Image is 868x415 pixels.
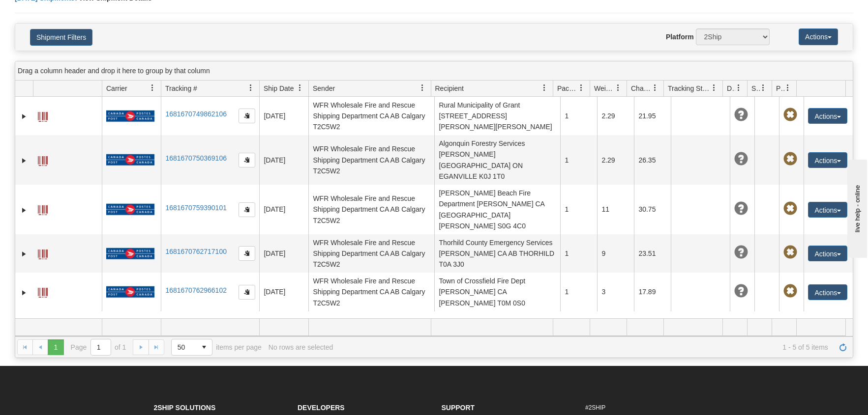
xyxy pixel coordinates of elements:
[634,185,671,234] td: 30.75
[171,339,212,356] span: Page sizes drop down
[308,185,434,234] td: WFR Wholesale Fire and Rescue Shipping Department CA AB Calgary T2C5W2
[779,80,796,96] a: Pickup Status filter column settings
[835,339,851,355] a: Refresh
[264,83,294,93] span: Ship Date
[783,284,797,298] span: Pickup Not Assigned
[308,97,434,135] td: WFR Wholesale Fire and Rescue Shipping Department CA AB Calgary T2C5W2
[560,135,597,185] td: 1
[19,249,29,259] a: Expand
[71,339,126,356] span: Page of 1
[597,135,634,185] td: 2.29
[783,202,797,216] span: Pickup Not Assigned
[634,273,671,311] td: 17.89
[610,80,627,96] a: Weight filter column settings
[668,83,711,93] span: Tracking Status
[734,246,748,259] span: Unknown
[38,108,48,123] a: Label
[585,405,715,411] h6: #2SHIP
[38,283,48,299] a: Label
[414,80,431,96] a: Sender filter column settings
[597,234,634,273] td: 9
[808,108,847,124] button: Actions
[19,156,29,166] a: Expand
[808,152,847,168] button: Actions
[165,204,227,212] a: 1681670759390101
[647,80,663,96] a: Charge filter column settings
[171,339,262,356] span: items per page
[594,83,615,93] span: Weight
[165,83,197,93] span: Tracking #
[259,135,308,185] td: [DATE]
[340,343,828,351] span: 1 - 5 of 5 items
[845,157,867,257] iframe: chat widget
[239,153,255,167] button: Copy to clipboard
[165,110,227,118] a: 1681670749862106
[144,80,161,96] a: Carrier filter column settings
[19,111,29,121] a: Expand
[106,286,154,298] img: 20 - Canada Post
[434,273,560,311] td: Town of Crossfield Fire Dept [PERSON_NAME] CA [PERSON_NAME] T0M 0S0
[560,97,597,135] td: 1
[536,80,553,96] a: Recipient filter column settings
[434,234,560,273] td: Thorhild County Emergency Services [PERSON_NAME] CA AB THORHILD T0A 3J0
[734,202,748,216] span: Unknown
[165,154,227,162] a: 1681670750369106
[239,285,255,300] button: Copy to clipboard
[196,339,212,355] span: select
[106,154,154,166] img: 20 - Canada Post
[666,32,694,42] label: Platform
[308,273,434,311] td: WFR Wholesale Fire and Rescue Shipping Department CA AB Calgary T2C5W2
[734,152,748,166] span: Unknown
[751,83,760,93] span: Shipment Issues
[259,273,308,311] td: [DATE]
[573,80,590,96] a: Packages filter column settings
[727,83,735,93] span: Delivery Status
[631,83,652,93] span: Charge
[442,404,475,412] strong: Support
[435,83,464,93] span: Recipient
[776,83,784,93] span: Pickup Status
[15,61,853,81] div: grid grouping header
[7,8,91,16] div: live help - online
[19,288,29,298] a: Expand
[154,404,216,412] strong: 2Ship Solutions
[106,248,154,260] img: 20 - Canada Post
[242,80,259,96] a: Tracking # filter column settings
[308,234,434,273] td: WFR Wholesale Fire and Rescue Shipping Department CA AB Calgary T2C5W2
[38,245,48,261] a: Label
[808,246,847,261] button: Actions
[259,234,308,273] td: [DATE]
[239,246,255,261] button: Copy to clipboard
[557,83,578,93] span: Packages
[597,273,634,311] td: 3
[91,339,111,355] input: Page 1
[560,185,597,234] td: 1
[783,152,797,166] span: Pickup Not Assigned
[239,202,255,217] button: Copy to clipboard
[259,185,308,234] td: [DATE]
[783,108,797,122] span: Pickup Not Assigned
[434,135,560,185] td: Algonquin Forestry Services [PERSON_NAME] [GEOGRAPHIC_DATA] ON EGANVILLE K0J 1T0
[292,80,308,96] a: Ship Date filter column settings
[634,135,671,185] td: 26.35
[634,97,671,135] td: 21.95
[597,185,634,234] td: 11
[106,203,154,216] img: 20 - Canada Post
[730,80,747,96] a: Delivery Status filter column settings
[734,108,748,122] span: Unknown
[634,234,671,273] td: 23.51
[560,273,597,311] td: 1
[434,97,560,135] td: Rural Municipality of Grant [STREET_ADDRESS][PERSON_NAME][PERSON_NAME]
[808,202,847,218] button: Actions
[755,80,772,96] a: Shipment Issues filter column settings
[178,342,190,352] span: 50
[165,248,227,255] a: 1681670762717100
[106,83,127,93] span: Carrier
[783,246,797,259] span: Pickup Not Assigned
[165,286,227,294] a: 1681670762966102
[808,284,847,300] button: Actions
[298,404,345,412] strong: Developers
[560,234,597,273] td: 1
[706,80,722,96] a: Tracking Status filter column settings
[434,185,560,234] td: [PERSON_NAME] Beach Fire Department [PERSON_NAME] CA [GEOGRAPHIC_DATA][PERSON_NAME] S0G 4C0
